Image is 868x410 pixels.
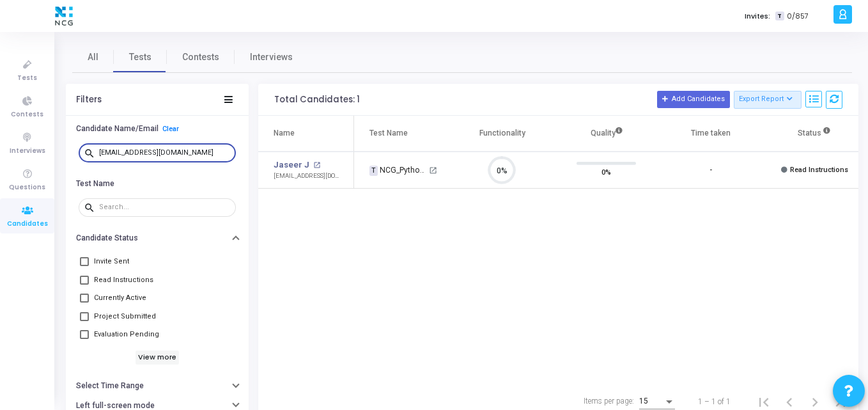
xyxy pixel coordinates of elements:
span: Questions [9,182,45,193]
h6: Test Name [76,179,114,189]
span: Read Instructions [94,272,153,288]
span: All [88,51,98,64]
a: Jaseer J [274,159,309,171]
span: Interviews [250,51,293,64]
button: Add Candidates [657,91,730,107]
span: Invite Sent [94,254,129,269]
input: Search... [99,149,231,157]
button: Candidate Name/EmailClear [66,119,249,139]
mat-icon: open_in_new [429,166,437,175]
div: Name [274,126,295,140]
th: Status [763,116,867,152]
span: Read Instructions [790,166,848,174]
span: Contests [11,109,43,120]
button: Test Name [66,173,249,193]
a: Clear [162,125,179,133]
span: Currently Active [94,290,146,306]
h6: View more [136,351,180,365]
div: Items per page: [584,395,634,407]
div: Filters [76,95,102,105]
span: T [369,166,378,176]
span: Tests [129,51,151,64]
mat-icon: search [84,201,99,213]
label: Invites: [745,11,770,22]
img: logo [52,3,76,29]
span: 0% [601,165,611,178]
input: Search... [99,203,231,211]
div: Total Candidates: 1 [274,95,360,105]
mat-select: Items per page: [639,397,675,406]
button: Select Time Range [66,376,249,396]
div: NCG_Python FS_Developer_2025 [369,164,427,176]
span: 0/857 [787,11,809,22]
mat-icon: search [84,147,99,159]
div: 1 – 1 of 1 [698,396,731,407]
h6: Candidate Name/Email [76,124,159,134]
th: Test Name [354,116,450,152]
div: Time taken [691,126,731,140]
span: Project Submitted [94,309,156,324]
span: Tests [17,73,37,84]
span: Interviews [10,146,45,157]
span: T [775,12,784,21]
div: - [709,165,712,176]
div: [EMAIL_ADDRESS][DOMAIN_NAME] [274,171,341,181]
th: Quality [554,116,658,152]
span: Evaluation Pending [94,327,159,342]
h6: Candidate Status [76,233,138,243]
span: Contests [182,51,219,64]
span: Candidates [7,219,48,230]
h6: Select Time Range [76,381,144,391]
mat-icon: open_in_new [313,162,320,169]
button: Export Report [734,91,802,109]
button: Candidate Status [66,228,249,248]
span: 15 [639,397,648,406]
th: Functionality [450,116,554,152]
